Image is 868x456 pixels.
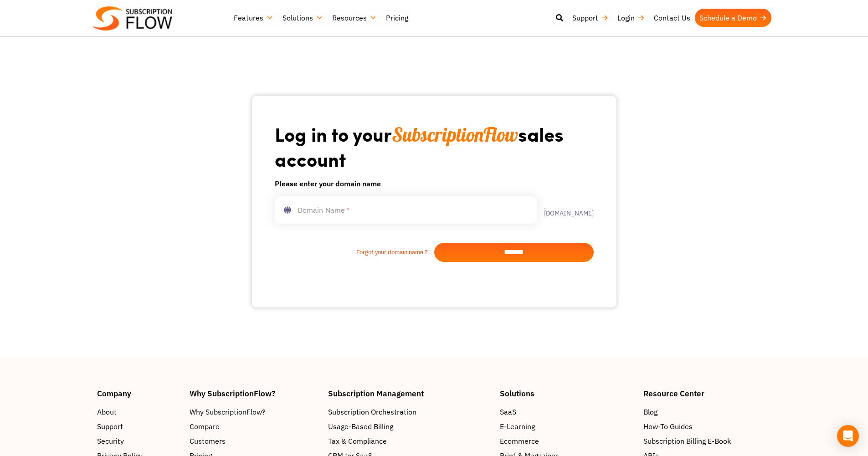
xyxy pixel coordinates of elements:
[97,421,181,432] a: Support
[275,248,434,257] a: Forgot your domain name ?
[190,436,319,446] a: Customers
[190,421,220,432] span: Compare
[500,389,634,397] h4: Solutions
[97,421,123,432] span: Support
[649,9,695,27] a: Contact Us
[190,389,319,397] h4: Why SubscriptionFlow?
[328,436,387,446] span: Tax & Compliance
[328,406,416,417] span: Subscription Orchestration
[500,436,634,446] a: Ecommerce
[275,122,594,171] h1: Log in to your sales account
[190,406,266,417] span: Why SubscriptionFlow?
[97,406,181,417] a: About
[97,436,181,446] a: Security
[837,425,859,447] div: Open Intercom Messenger
[643,389,771,397] h4: Resource Center
[328,9,381,27] a: Resources
[328,421,491,432] a: Usage-Based Billing
[643,406,771,417] a: Blog
[328,436,491,446] a: Tax & Compliance
[500,406,516,417] span: SaaS
[695,9,771,27] a: Schedule a Demo
[500,421,634,432] a: E-Learning
[500,421,535,432] span: E-Learning
[537,204,594,216] label: .[DOMAIN_NAME]
[392,123,518,147] span: SubscriptionFlow
[500,406,634,417] a: SaaS
[190,421,319,432] a: Compare
[613,9,649,27] a: Login
[275,178,594,189] h6: Please enter your domain name
[328,406,491,417] a: Subscription Orchestration
[97,406,117,417] span: About
[381,9,413,27] a: Pricing
[643,436,731,446] span: Subscription Billing E-Book
[643,421,771,432] a: How-To Guides
[328,421,393,432] span: Usage-Based Billing
[97,389,181,397] h4: Company
[190,406,319,417] a: Why SubscriptionFlow?
[328,389,491,397] h4: Subscription Management
[643,421,693,432] span: How-To Guides
[92,6,172,31] img: Subscriptionflow
[643,406,657,417] span: Blog
[97,436,124,446] span: Security
[500,436,539,446] span: Ecommerce
[190,436,226,446] span: Customers
[229,9,278,27] a: Features
[643,436,771,446] a: Subscription Billing E-Book
[568,9,613,27] a: Support
[278,9,328,27] a: Solutions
